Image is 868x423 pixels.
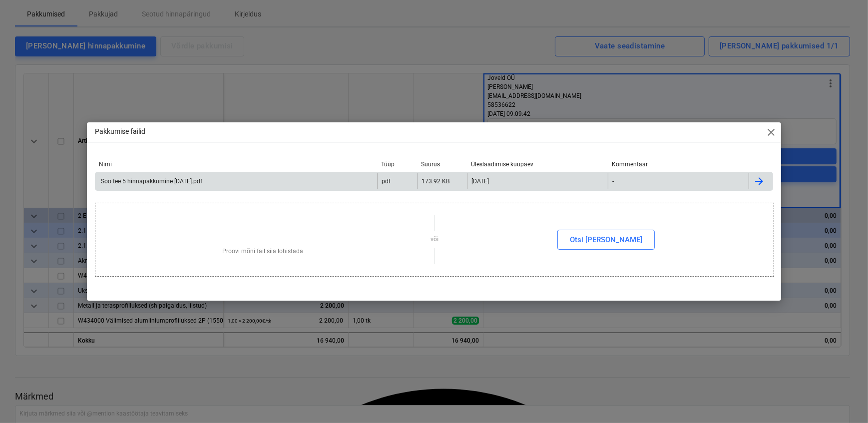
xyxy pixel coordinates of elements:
[95,203,774,276] div: Proovi mõni fail siia lohistadavõiOtsi [PERSON_NAME]
[222,247,303,256] p: Proovi mõni fail siia lohistada
[471,161,604,168] div: Üleslaadimise kuupäev
[765,126,777,138] span: close
[612,178,614,185] div: -
[95,126,145,137] p: Pakkumise failid
[612,161,746,168] div: Kommentaar
[99,178,202,185] div: Soo tee 5 hinnapakkumine [DATE].pdf
[421,161,463,168] div: Suurus
[381,161,413,168] div: Tüüp
[570,233,642,246] div: Otsi [PERSON_NAME]
[422,178,449,185] div: 173.92 KB
[382,178,391,185] div: pdf
[99,161,373,168] div: Nimi
[431,235,438,244] p: või
[818,375,868,423] iframe: Chat Widget
[557,230,655,250] button: Otsi [PERSON_NAME]
[471,178,489,185] div: [DATE]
